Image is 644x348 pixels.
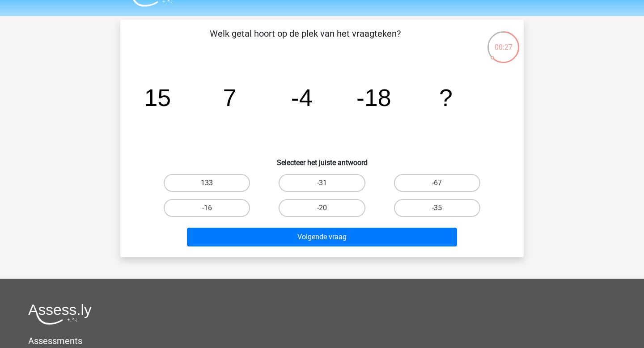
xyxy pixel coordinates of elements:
tspan: -18 [356,84,391,111]
label: -67 [394,174,480,192]
label: -20 [279,199,365,217]
label: -35 [394,199,480,217]
button: Volgende vraag [187,228,458,246]
label: -16 [164,199,250,217]
h6: Selecteer het juiste antwoord [135,151,509,167]
img: Assessly logo [28,304,92,325]
div: 00:27 [487,30,520,53]
p: Welk getal hoort op de plek van het vraagteken? [135,27,476,54]
label: 133 [164,174,250,192]
h5: Assessments [28,335,616,346]
tspan: -4 [291,84,313,111]
tspan: 7 [223,84,237,111]
tspan: ? [439,84,453,111]
tspan: 15 [144,84,171,111]
label: -31 [279,174,365,192]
